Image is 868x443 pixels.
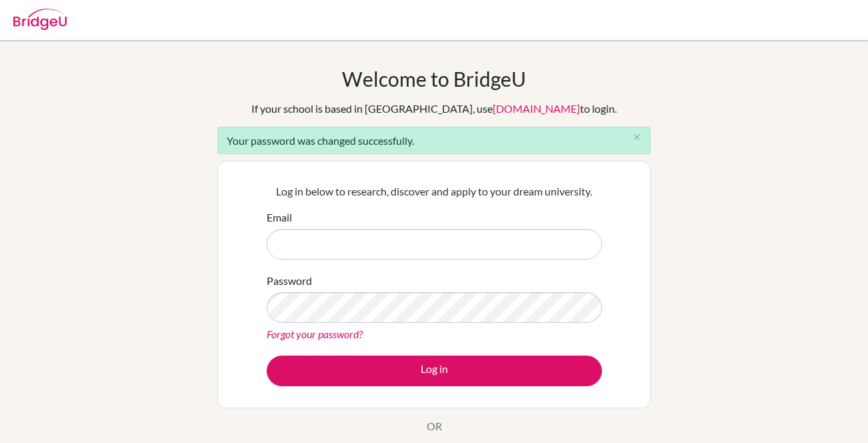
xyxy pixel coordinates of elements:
p: Log in below to research, discover and apply to your dream university. [267,183,602,199]
button: Log in [267,356,602,386]
a: [DOMAIN_NAME] [493,102,580,115]
label: Password [267,273,312,289]
img: Bridge-U [13,9,67,30]
a: Forgot your password? [267,328,363,340]
h1: Welcome to BridgeU [342,67,526,91]
i: close [632,132,642,142]
div: Your password was changed successfully. [217,127,651,154]
label: Email [267,209,292,226]
button: Close [623,127,650,147]
div: If your school is based in [GEOGRAPHIC_DATA], use to login. [251,101,617,117]
p: OR [427,418,442,434]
